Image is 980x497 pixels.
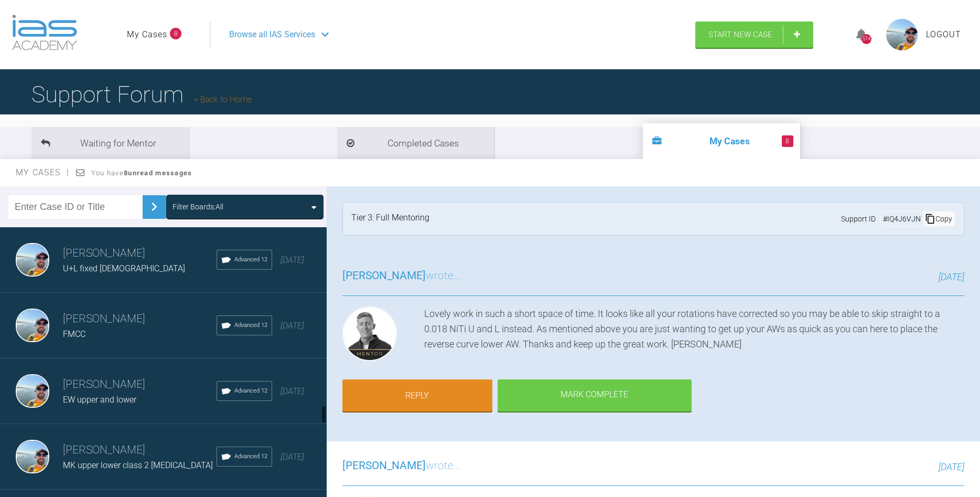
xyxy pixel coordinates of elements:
[281,452,304,462] span: [DATE]
[881,213,923,225] div: # IQ4J6VJN
[281,255,304,265] span: [DATE]
[31,127,189,159] li: Waiting for Mentor
[124,169,192,177] strong: 8 unread messages
[63,460,213,470] span: MK upper lower class 2 [MEDICAL_DATA]
[16,440,49,473] img: Owen Walls
[351,211,429,227] div: Tier 3: Full Mentoring
[170,28,181,39] span: 8
[939,271,964,282] span: [DATE]
[16,374,49,408] img: Owen Walls
[861,34,871,44] div: 514
[342,306,397,361] img: Josh Rowley
[342,457,461,475] h3: wrote...
[16,243,49,277] img: Owen Walls
[782,135,793,147] span: 8
[63,245,217,262] h3: [PERSON_NAME]
[91,169,192,177] span: You have
[643,123,800,159] li: My Cases
[923,212,954,226] div: Copy
[342,459,426,472] span: [PERSON_NAME]
[63,376,217,394] h3: [PERSON_NAME]
[63,395,136,405] span: EW upper and lower
[173,201,223,213] div: Filter Boards: All
[16,309,49,342] img: Owen Walls
[63,329,85,339] span: FMCC
[194,94,252,104] a: Back to Home
[342,267,461,285] h3: wrote...
[498,379,692,412] div: Mark Complete
[234,386,267,396] span: Advanced 12
[939,461,964,472] span: [DATE]
[146,198,163,215] img: chevronRight.28bd32b0.svg
[8,195,143,219] input: Enter Case ID or Title
[841,213,876,225] span: Support ID
[63,310,217,328] h3: [PERSON_NAME]
[229,28,315,41] span: Browse all IAS Services
[234,321,267,330] span: Advanced 12
[63,441,217,459] h3: [PERSON_NAME]
[886,19,918,50] img: profile.png
[281,321,304,331] span: [DATE]
[234,255,267,265] span: Advanced 12
[281,386,304,396] span: [DATE]
[337,127,494,159] li: Completed Cases
[16,167,70,177] span: My Cases
[234,452,267,461] span: Advanced 12
[926,28,961,41] a: Logout
[127,28,167,41] a: My Cases
[342,269,426,282] span: [PERSON_NAME]
[12,15,77,50] img: logo-light.3e3ef733.png
[63,263,185,273] span: U+L fixed [DEMOGRAPHIC_DATA]
[695,22,813,48] a: Start New Case
[708,30,772,39] span: Start New Case
[424,306,964,365] div: Lovely work in such a short space of time. It looks like all your rotations have corrected so you...
[31,76,252,113] h1: Support Forum
[342,379,492,412] a: Reply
